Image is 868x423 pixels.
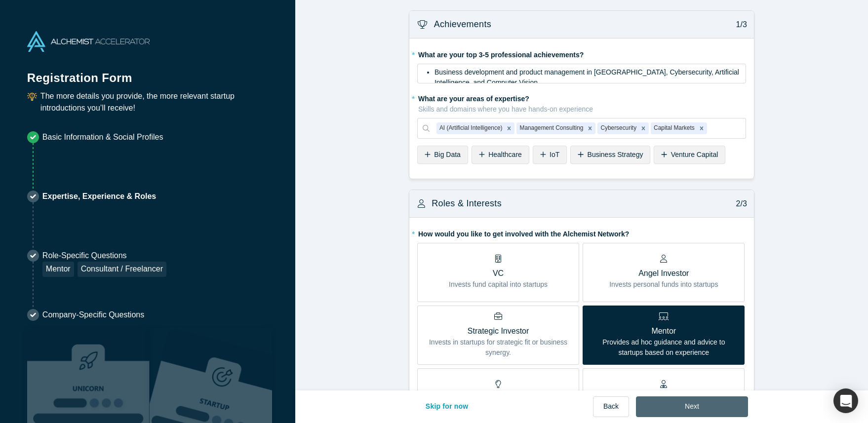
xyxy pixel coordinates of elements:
[671,151,718,158] span: Venture Capital
[424,67,740,87] div: rdw-editor
[27,31,150,52] img: Alchemist Accelerator Logo
[417,226,746,239] label: How would you like to get involved with the Alchemist Network?
[651,122,696,134] div: Capital Markets
[488,151,522,158] span: Healthcare
[570,146,650,164] div: Business Strategy
[42,262,74,277] div: Mentor
[609,268,718,279] p: Angel Investor
[588,151,643,158] span: Business Strategy
[27,59,268,87] h1: Registration Form
[78,262,166,277] div: Consultant / Freelancer
[40,90,268,114] p: The more details you provide, the more relevant startup introductions you’ll receive!
[516,122,585,134] div: Management Consulting
[590,337,737,358] p: Provides ad hoc guidance and advice to startups based on experience
[42,191,156,202] p: Expertise, Experience & Roles
[434,68,741,86] span: Business development and product management in [GEOGRAPHIC_DATA], Cybersecurity, Artificial Intel...
[434,151,461,158] span: Big Data
[590,325,737,337] p: Mentor
[417,146,468,164] div: Big Data
[425,325,572,337] p: Strategic Investor
[533,146,567,164] div: IoT
[434,18,491,31] h3: Achievements
[731,19,747,31] p: 1/3
[609,279,718,290] p: Invests personal funds into startups
[432,197,502,210] h3: Roles & Interests
[472,146,529,164] div: Healthcare
[417,64,746,83] div: rdw-wrapper
[42,250,166,262] p: Role-Specific Questions
[417,90,746,115] label: What are your areas of expertise?
[696,122,707,134] div: Remove Capital Markets
[425,337,572,358] p: Invests in startups for strategic fit or business synergy.
[42,309,144,321] p: Company-Specific Questions
[436,122,504,134] div: AI (Artificial Intelligence)
[636,396,748,417] button: Next
[731,198,747,210] p: 2/3
[550,151,559,158] span: IoT
[597,122,638,134] div: Cybersecurity
[418,104,746,115] p: Skills and domains where you have hands-on experience
[654,146,725,164] div: Venture Capital
[504,122,514,134] div: Remove AI (Artificial Intelligence)
[449,268,548,279] p: VC
[42,131,163,143] p: Basic Information & Social Profiles
[593,396,629,417] button: Back
[638,122,649,134] div: Remove Cybersecurity
[449,279,548,290] p: Invests fund capital into startups
[417,46,746,60] label: What are your top 3-5 professional achievements?
[585,122,595,134] div: Remove Management Consulting
[415,396,479,417] button: Skip for now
